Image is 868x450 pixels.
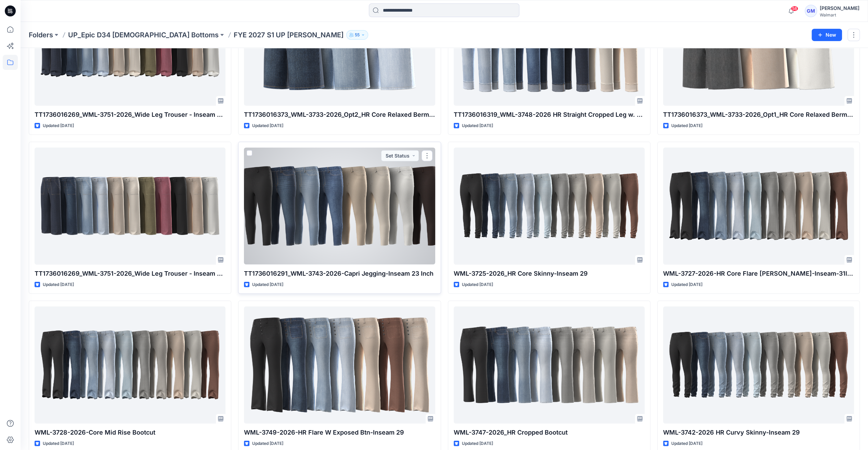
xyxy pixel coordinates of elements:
[663,110,854,120] p: TT1736016373_WML-3733-2026_Opt1_HR Core Relaxed Bermuda
[35,428,225,437] p: WML-3728-2026-Core Mid Rise Bootcut
[663,307,854,423] a: WML-3742-2026 HR Curvy Skinny-Inseam 29
[671,281,702,288] p: Updated [DATE]
[244,428,435,437] p: WML-3749-2026-HR Flare W Exposed Btn-Inseam 29
[454,110,645,120] p: TT1736016319_WML-3748-2026 HR Straight Cropped Leg w. Cuff-Inseam26.5
[244,148,435,264] a: TT1736016291_WML-3743-2026-Capri Jegging-Inseam 23 Inch
[68,30,219,40] a: UP_Epic D34 [DEMOGRAPHIC_DATA] Bottoms
[244,269,435,278] p: TT1736016291_WML-3743-2026-Capri Jegging-Inseam 23 Inch
[35,148,225,264] a: TT1736016269_WML-3751-2026_Wide Leg Trouser - Inseam 27"
[462,281,493,288] p: Updated [DATE]
[244,110,435,120] p: TT1736016373_WML-3733-2026_Opt2_HR Core Relaxed Bermuda
[663,428,854,437] p: WML-3742-2026 HR Curvy Skinny-Inseam 29
[35,269,225,278] p: TT1736016269_WML-3751-2026_Wide Leg Trouser - Inseam 27"
[671,122,702,129] p: Updated [DATE]
[234,30,344,40] p: FYE 2027 S1 UP [PERSON_NAME]
[252,440,283,447] p: Updated [DATE]
[820,12,859,17] div: Walmart
[454,307,645,423] a: WML-3747-2026_HR Cropped Bootcut
[355,31,360,39] p: 55
[43,281,74,288] p: Updated [DATE]
[671,440,702,447] p: Updated [DATE]
[454,148,645,264] a: WML-3725-2026_HR Core Skinny-Inseam 29
[454,269,645,278] p: WML-3725-2026_HR Core Skinny-Inseam 29
[805,5,817,17] div: GM
[791,6,798,11] span: 58
[663,148,854,264] a: WML-3727-2026-HR Core Flare Jean-Inseam-31Inch
[244,307,435,423] a: WML-3749-2026-HR Flare W Exposed Btn-Inseam 29
[43,122,74,129] p: Updated [DATE]
[454,428,645,437] p: WML-3747-2026_HR Cropped Bootcut
[663,269,854,278] p: WML-3727-2026-HR Core Flare [PERSON_NAME]-Inseam-31Inch
[462,440,493,447] p: Updated [DATE]
[812,29,842,41] button: New
[346,30,368,40] button: 55
[462,122,493,129] p: Updated [DATE]
[820,4,859,12] div: [PERSON_NAME]
[252,122,283,129] p: Updated [DATE]
[252,281,283,288] p: Updated [DATE]
[29,30,53,40] a: Folders
[43,440,74,447] p: Updated [DATE]
[35,110,225,120] p: TT1736016269_WML-3751-2026_Wide Leg Trouser - Inseam 31"
[35,307,225,423] a: WML-3728-2026-Core Mid Rise Bootcut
